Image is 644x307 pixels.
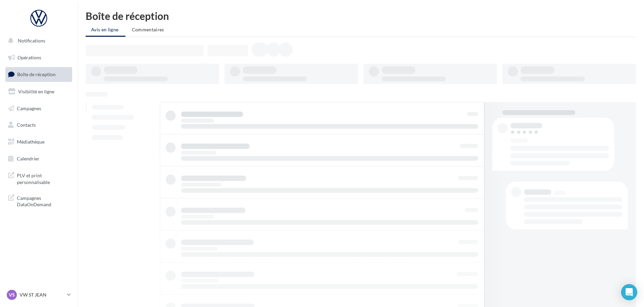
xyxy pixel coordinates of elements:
a: Campagnes [4,101,74,116]
span: Calendrier [17,156,39,161]
span: Commentaires [132,27,164,32]
span: Opérations [18,55,41,60]
a: Médiathèque [4,135,74,149]
a: Campagnes DataOnDemand [4,191,74,211]
a: VS VW ST JEAN [5,288,72,301]
span: VS [9,291,15,298]
span: Campagnes DataOnDemand [17,193,69,208]
a: Contacts [4,118,74,132]
span: Notifications [18,38,45,43]
span: Contacts [17,122,36,128]
a: Calendrier [4,152,74,166]
span: Médiathèque [17,139,45,145]
span: Visibilité en ligne [18,89,54,94]
button: Notifications [4,34,71,48]
span: Campagnes [17,105,41,111]
p: VW ST JEAN [20,291,64,298]
span: Boîte de réception [17,71,56,77]
a: Visibilité en ligne [4,85,74,99]
div: Boîte de réception [86,11,636,21]
div: Open Intercom Messenger [621,284,637,300]
a: PLV et print personnalisable [4,168,74,188]
a: Boîte de réception [4,67,74,82]
span: PLV et print personnalisable [17,171,69,185]
a: Opérations [4,51,74,65]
